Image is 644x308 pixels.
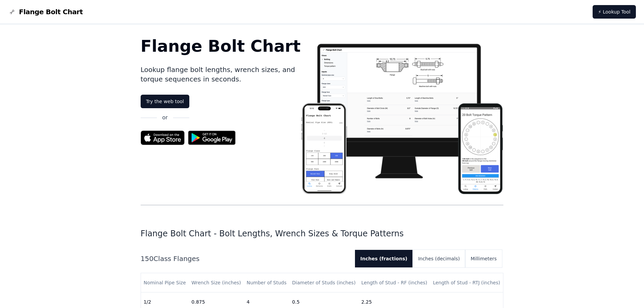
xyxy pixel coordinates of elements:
[359,273,430,292] th: Length of Stud - RF (inches)
[141,228,504,239] h1: Flange Bolt Chart - Bolt Lengths, Wrench Sizes & Torque Patterns
[141,131,185,145] img: App Store badge for the Flange Bolt Chart app
[430,273,503,292] th: Length of Stud - RTJ (inches)
[413,250,465,267] button: Inches (decimals)
[19,7,83,17] span: Flange Bolt Chart
[141,95,189,108] a: Try the web tool
[141,254,350,263] h2: 150 Class Flanges
[141,65,301,84] p: Lookup flange bolt lengths, wrench sizes, and torque sequences in seconds.
[189,273,244,292] th: Wrench Size (inches)
[8,7,83,17] a: Flange Bolt Chart LogoFlange Bolt Chart
[355,250,413,267] button: Inches (fractions)
[141,38,301,54] h1: Flange Bolt Chart
[141,273,189,292] th: Nominal Pipe Size
[162,114,168,122] p: or
[301,38,503,194] img: Flange bolt chart app screenshot
[185,127,239,148] img: Get it on Google Play
[593,5,636,19] a: ⚡ Lookup Tool
[244,273,289,292] th: Number of Studs
[8,8,16,16] img: Flange Bolt Chart Logo
[465,250,502,267] button: Millimeters
[289,273,359,292] th: Diameter of Studs (inches)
